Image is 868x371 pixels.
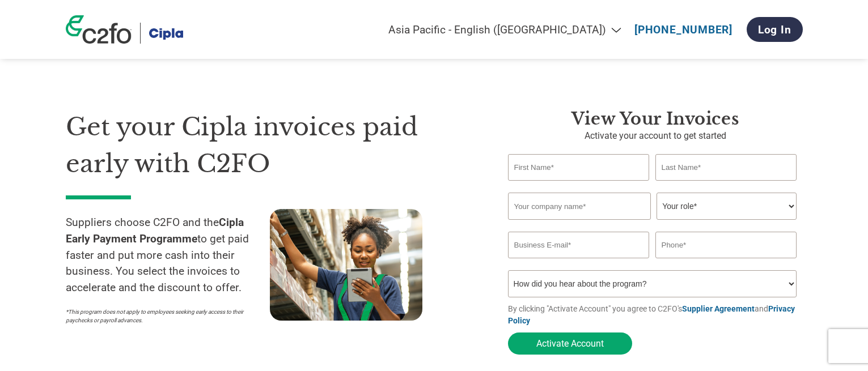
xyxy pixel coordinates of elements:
[508,193,651,220] input: Your company name*
[682,304,755,313] a: Supplier Agreement
[508,304,795,325] a: Privacy Policy
[508,232,650,258] input: Invalid Email format
[655,259,797,266] div: Inavlid Phone Number
[747,17,803,42] a: Log In
[655,154,797,181] input: Last Name*
[508,182,650,188] div: Invalid first name or first name is too long
[655,182,797,188] div: Invalid last name or last name is too long
[66,15,132,44] img: c2fo logo
[66,215,270,296] p: Suppliers choose C2FO and the to get paid faster and put more cash into their business. You selec...
[634,23,732,36] a: [PHONE_NUMBER]
[66,216,244,245] strong: Cipla Early Payment Programme
[508,109,803,129] h3: View your invoices
[655,232,797,258] input: Phone*
[508,332,632,355] button: Activate Account
[508,259,650,266] div: Inavlid Email Address
[508,154,650,181] input: First Name*
[508,129,803,143] p: Activate your account to get started
[508,221,797,227] div: Invalid company name or company name is too long
[270,209,422,321] img: supply chain worker
[657,193,797,220] select: Title/Role
[149,23,183,44] img: Cipla
[66,109,474,182] h1: Get your Cipla invoices paid early with C2FO
[508,303,803,327] p: By clicking "Activate Account" you agree to C2FO's and
[66,308,259,325] p: *This program does not apply to employees seeking early access to their paychecks or payroll adva...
